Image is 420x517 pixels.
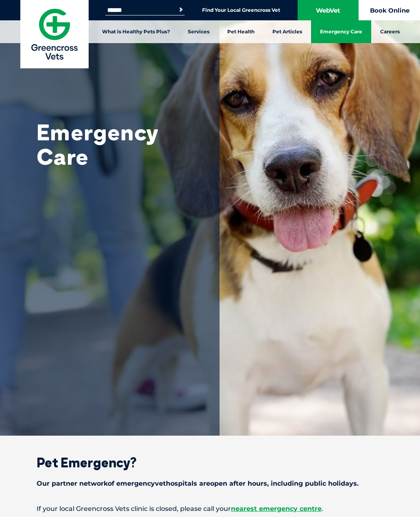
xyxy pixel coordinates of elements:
[37,505,231,513] span: If your local Greencross Vets clinic is closed, please call your
[37,480,108,487] span: Our partner network
[8,456,412,469] h2: Pet Emergency?
[218,20,263,43] a: Pet Health
[177,6,185,14] button: Search
[93,20,179,43] a: What is Healthy Pets Plus?
[155,480,166,487] span: vet
[231,505,322,513] a: nearest emergency centre
[371,20,409,43] a: Careers
[37,120,199,169] h1: Emergency Care
[179,20,218,43] a: Services
[263,20,311,43] a: Pet Articles
[166,480,197,487] span: hospitals
[202,7,280,13] a: Find Your Local Greencross Vet
[322,505,323,513] span: .
[311,20,371,43] a: Emergency Care
[199,480,210,487] span: are
[210,480,359,487] span: open after hours, including public holidays.
[108,480,155,487] span: of emergency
